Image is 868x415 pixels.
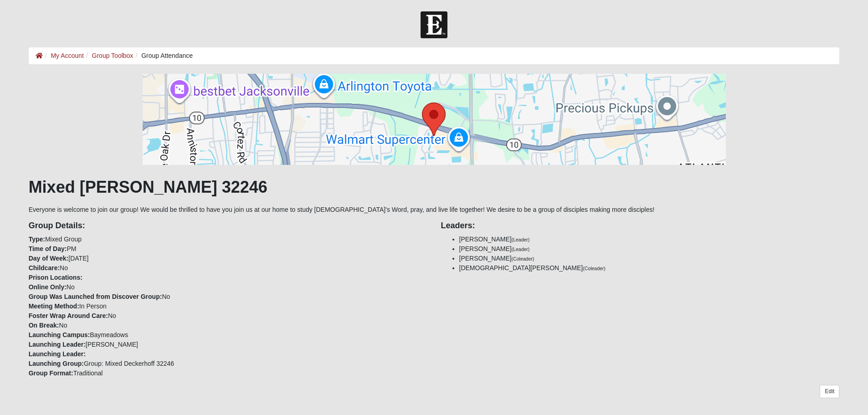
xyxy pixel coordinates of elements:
[459,235,840,244] li: [PERSON_NAME]
[583,266,606,271] small: (Coleader)
[29,264,60,272] strong: Childcare:
[51,52,83,59] a: My Account
[421,11,447,38] img: Church of Eleven22 Logo
[459,263,840,273] li: [DEMOGRAPHIC_DATA][PERSON_NAME]
[29,177,840,197] h1: Mixed [PERSON_NAME] 32246
[29,283,67,291] strong: Online Only:
[512,246,530,252] small: (Leader)
[29,322,59,329] strong: On Break:
[29,293,162,300] strong: Group Was Launched from Discover Group:
[29,312,108,319] strong: Foster Wrap Around Care:
[512,237,530,242] small: (Leader)
[29,360,84,367] strong: Launching Group:
[29,369,73,377] strong: Group Format:
[29,221,427,231] h4: Group Details:
[29,331,90,338] strong: Launching Campus:
[820,385,839,398] a: Edit
[29,341,86,348] strong: Launching Leader:
[29,255,69,262] strong: Day of Week:
[29,350,86,358] strong: Launching Leader:
[29,302,79,310] strong: Meeting Method:
[29,245,67,252] strong: Time of Day:
[133,51,193,61] li: Group Attendance
[459,244,840,254] li: [PERSON_NAME]
[92,52,134,59] a: Group Toolbox
[459,254,840,263] li: [PERSON_NAME]
[512,256,534,261] small: (Coleader)
[22,215,434,378] div: Mixed Group PM [DATE] No No No In Person No No Baymeadows [PERSON_NAME] Group: Mixed Deckerhoff 3...
[29,236,45,243] strong: Type:
[29,274,82,281] strong: Prison Locations:
[441,221,840,231] h4: Leaders:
